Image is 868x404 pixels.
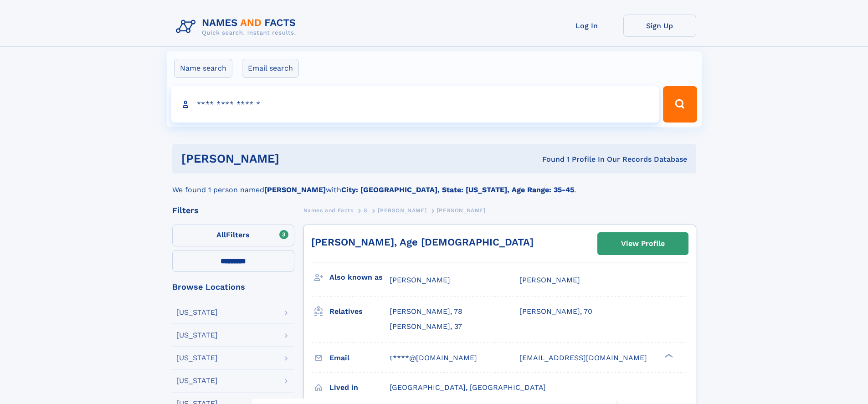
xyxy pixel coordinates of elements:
b: City: [GEOGRAPHIC_DATA], State: [US_STATE], Age Range: 35-45 [341,185,574,194]
span: All [216,230,226,239]
label: Filters [172,225,294,246]
a: [PERSON_NAME], 37 [390,322,462,332]
div: [US_STATE] [176,377,218,384]
div: Filters [172,206,294,215]
a: View Profile [598,233,688,255]
span: [PERSON_NAME] [437,207,486,214]
span: [GEOGRAPHIC_DATA], [GEOGRAPHIC_DATA] [390,383,546,392]
button: Search Button [663,86,697,123]
div: ❯ [663,353,673,358]
span: [PERSON_NAME] [390,276,450,284]
a: Sign Up [623,15,696,37]
a: Log In [550,15,623,37]
span: S [364,207,368,214]
div: View Profile [621,233,665,254]
a: [PERSON_NAME], Age [DEMOGRAPHIC_DATA] [311,236,534,248]
img: Logo Names and Facts [172,15,303,39]
div: [US_STATE] [176,332,218,339]
div: We found 1 person named with . [172,174,696,195]
div: Found 1 Profile In Our Records Database [411,154,687,164]
a: [PERSON_NAME], 70 [519,307,592,317]
a: Names and Facts [303,205,354,216]
span: [EMAIL_ADDRESS][DOMAIN_NAME] [519,353,647,362]
div: [US_STATE] [176,309,218,316]
div: [US_STATE] [176,354,218,362]
a: S [364,205,368,216]
a: [PERSON_NAME] [378,205,426,216]
h3: Lived in [329,380,390,395]
h3: Email [329,350,390,366]
span: [PERSON_NAME] [519,276,580,284]
h3: Also known as [329,270,390,285]
h1: [PERSON_NAME] [181,153,411,164]
a: [PERSON_NAME], 78 [390,307,462,317]
h3: Relatives [329,304,390,319]
input: search input [171,86,659,123]
span: [PERSON_NAME] [378,207,426,214]
div: Browse Locations [172,283,294,291]
b: [PERSON_NAME] [264,185,326,194]
label: Email search [242,59,299,78]
label: Name search [174,59,232,78]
